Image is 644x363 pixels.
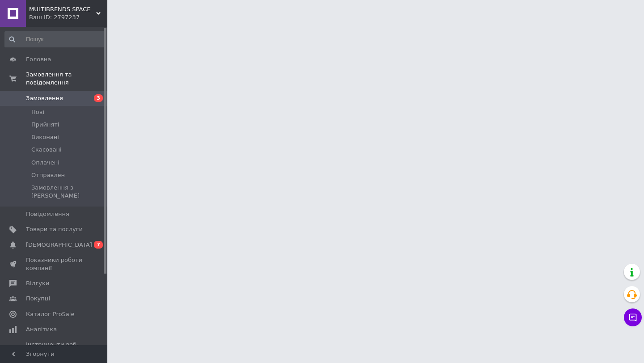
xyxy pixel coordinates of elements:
[31,108,44,116] span: Нові
[94,94,103,102] span: 3
[31,171,65,179] span: Отправлен
[26,325,57,333] span: Аналітика
[26,225,83,233] span: Товари та послуги
[31,133,59,141] span: Виконані
[31,159,59,167] span: Оплачені
[26,279,49,287] span: Відгуки
[31,121,59,129] span: Прийняті
[26,341,83,357] span: Інструменти веб-майстра та SEO
[29,13,107,21] div: Ваш ID: 2797237
[624,308,642,326] button: Чат з покупцем
[26,210,69,218] span: Повідомлення
[4,31,106,47] input: Пошук
[26,55,51,63] span: Головна
[26,295,50,303] span: Покупці
[31,146,62,154] span: Скасовані
[26,256,83,272] span: Показники роботи компанії
[29,5,96,13] span: MULTIBRENDS SPACE
[26,310,74,318] span: Каталог ProSale
[31,184,105,200] span: Замовлення з [PERSON_NAME]
[26,94,63,102] span: Замовлення
[94,241,103,249] span: 7
[26,241,92,249] span: [DEMOGRAPHIC_DATA]
[26,71,107,87] span: Замовлення та повідомлення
